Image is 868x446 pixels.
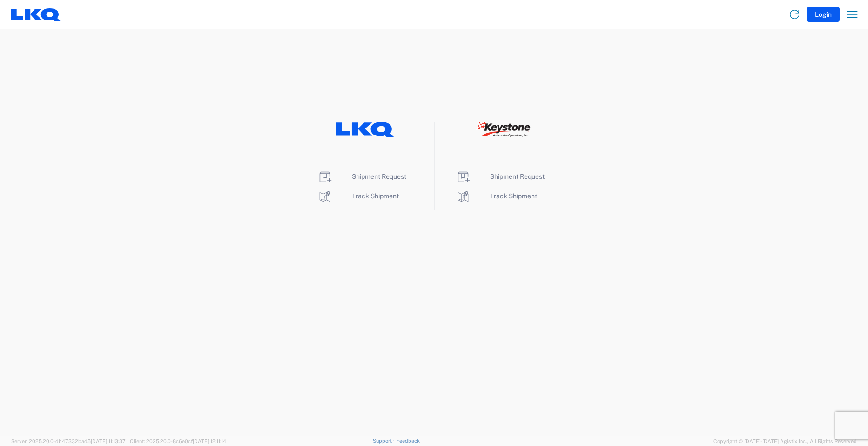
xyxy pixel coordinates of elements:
span: [DATE] 12:11:14 [193,439,226,444]
span: Client: 2025.20.0-8c6e0cf [130,439,226,444]
span: [DATE] 11:13:37 [91,439,126,444]
button: Login [807,7,840,22]
span: Track Shipment [352,192,399,200]
span: Shipment Request [352,173,406,180]
a: Feedback [396,438,420,444]
a: Shipment Request [456,173,545,180]
span: Server: 2025.20.0-db47332bad5 [11,439,126,444]
span: Track Shipment [490,192,537,200]
a: Support [373,438,396,444]
a: Track Shipment [456,192,537,200]
a: Track Shipment [317,192,399,200]
span: Copyright © [DATE]-[DATE] Agistix Inc., All Rights Reserved [713,437,857,446]
span: Shipment Request [490,173,545,180]
a: Shipment Request [317,173,406,180]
